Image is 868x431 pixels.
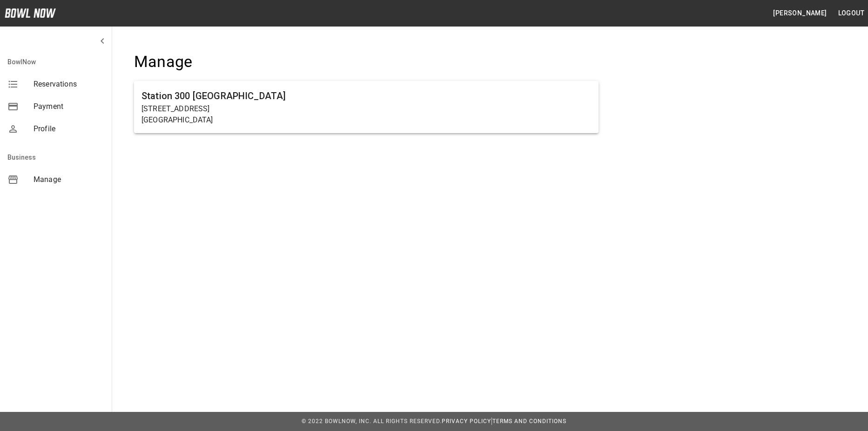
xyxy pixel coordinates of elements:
a: Privacy Policy [442,418,491,424]
button: Logout [834,5,868,22]
p: [STREET_ADDRESS] [141,103,591,114]
p: [GEOGRAPHIC_DATA] [141,114,591,126]
span: Profile [34,123,104,135]
a: Terms and Conditions [492,418,566,424]
span: © 2022 BowlNow, Inc. All Rights Reserved. [302,418,442,424]
button: [PERSON_NAME] [769,5,830,22]
span: Reservations [34,79,104,90]
span: Manage [34,174,104,185]
img: logo [5,8,56,18]
span: Payment [34,101,104,112]
h6: Station 300 [GEOGRAPHIC_DATA] [141,88,591,103]
h4: Manage [134,52,599,72]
